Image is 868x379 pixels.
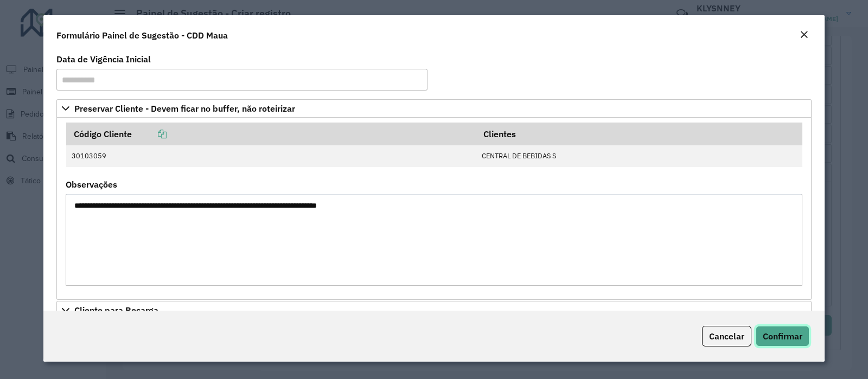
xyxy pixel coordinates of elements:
[763,331,802,342] span: Confirmar
[74,104,295,113] span: Preservar Cliente - Devem ficar no buffer, não roteirizar
[56,53,151,66] label: Data de Vigência Inicial
[476,123,802,145] th: Clientes
[476,145,802,167] td: CENTRAL DE BEBIDAS S
[702,326,751,346] button: Cancelar
[66,145,476,167] td: 30103059
[800,30,808,39] em: Fechar
[66,123,476,145] th: Código Cliente
[709,331,744,342] span: Cancelar
[74,306,158,314] span: Cliente para Recarga
[132,129,167,139] a: Copiar
[56,29,228,42] h4: Formulário Painel de Sugestão - CDD Maua
[66,178,117,191] label: Observações
[56,99,812,118] a: Preservar Cliente - Devem ficar no buffer, não roteirizar
[756,326,809,346] button: Confirmar
[56,118,812,300] div: Preservar Cliente - Devem ficar no buffer, não roteirizar
[56,301,812,319] a: Cliente para Recarga
[796,28,812,42] button: Close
